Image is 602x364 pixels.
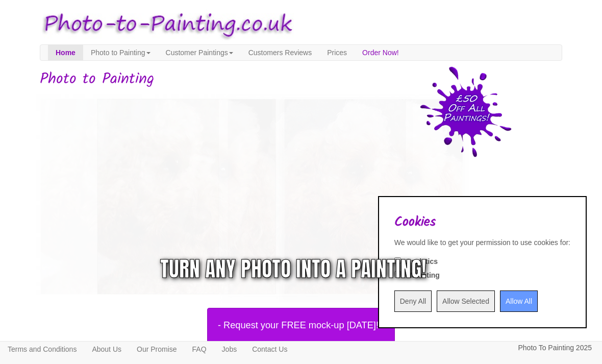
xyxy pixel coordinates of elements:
[394,215,570,230] h2: Cookies
[158,45,241,60] a: Customer Paintings
[35,5,296,44] img: Photo to Painting
[319,45,355,60] a: Prices
[355,45,407,60] a: Order Now!
[48,45,83,60] a: Home
[500,290,538,312] input: Allow All
[518,342,592,354] p: Photo To Painting 2025
[84,342,129,357] a: About Us
[437,290,495,312] input: Allow Selected
[160,254,427,284] div: Turn any photo into a painting!
[394,290,432,312] input: Deny All
[129,342,185,357] a: Our Promise
[83,45,158,60] a: Photo to Painting
[32,90,415,303] img: Oil painting of a dog
[214,342,245,357] a: Jobs
[241,45,319,60] a: Customers Reviews
[185,342,214,357] a: FAQ
[40,71,562,88] h1: Photo to Painting
[420,66,512,157] img: 50 pound price drop
[394,237,570,248] div: We would like to get your permission to use cookies for:
[244,342,295,357] a: Contact Us
[207,308,395,343] button: - Request your FREE mock-up [DATE]! -
[89,90,471,303] img: monty-small.jpg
